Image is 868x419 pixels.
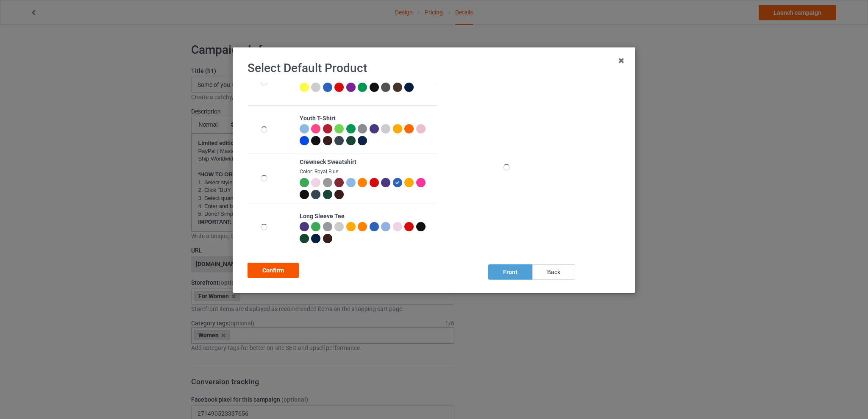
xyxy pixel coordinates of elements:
div: Crewneck Sweatshirt [300,158,432,166]
div: front [488,264,532,280]
div: Youth T-Shirt [300,114,432,123]
div: Color: Royal Blue [300,168,432,175]
h1: Select Default Product [248,61,620,76]
div: Confirm [248,263,299,278]
div: back [532,264,575,280]
div: Long Sleeve Tee [300,212,432,221]
img: heather_texture.png [358,124,367,133]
